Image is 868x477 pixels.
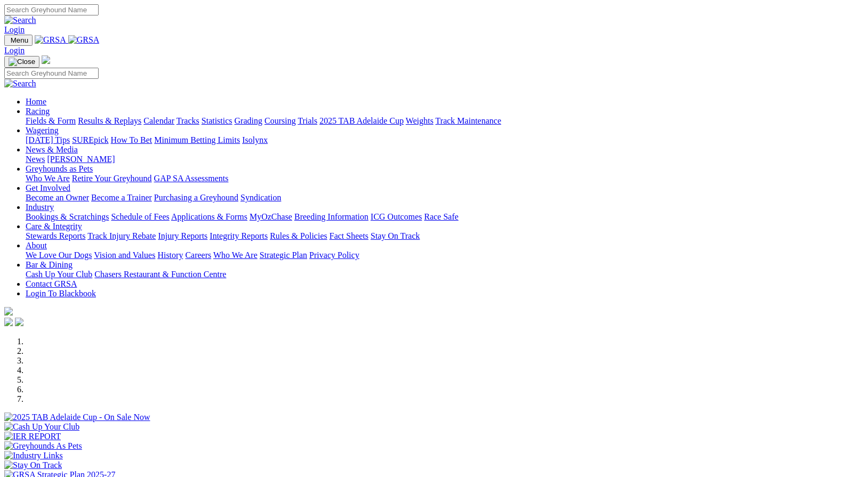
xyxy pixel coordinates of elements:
[26,126,59,135] a: Wagering
[26,145,78,154] a: News & Media
[26,289,96,298] a: Login To Blackbook
[26,164,93,173] a: Greyhounds as Pets
[26,231,864,241] div: Care & Integrity
[47,155,115,164] a: [PERSON_NAME]
[91,193,152,202] a: Become a Trainer
[260,250,307,260] a: Strategic Plan
[26,222,82,231] a: Care & Integrity
[4,56,39,68] button: Toggle navigation
[4,460,62,470] img: Stay On Track
[26,212,109,221] a: Bookings & Scratchings
[42,55,50,64] img: logo-grsa-white.png
[26,231,85,240] a: Stewards Reports
[4,432,61,441] img: IER REPORT
[4,15,36,25] img: Search
[68,35,100,45] img: GRSA
[26,241,47,250] a: About
[26,116,864,126] div: Racing
[15,318,23,326] img: twitter.svg
[4,413,150,422] img: 2025 TAB Adelaide Cup - On Sale Now
[210,231,268,240] a: Integrity Reports
[26,250,864,260] div: About
[436,116,501,125] a: Track Maintenance
[26,270,92,279] a: Cash Up Your Club
[4,4,99,15] input: Search
[111,212,169,221] a: Schedule of Fees
[242,135,268,144] a: Isolynx
[4,318,13,326] img: facebook.svg
[26,116,76,125] a: Fields & Form
[176,116,199,125] a: Tracks
[250,212,292,221] a: MyOzChase
[143,116,174,125] a: Calendar
[329,231,368,240] a: Fact Sheets
[371,231,420,240] a: Stay On Track
[26,174,864,183] div: Greyhounds as Pets
[26,155,45,164] a: News
[4,68,99,79] input: Search
[35,35,66,45] img: GRSA
[26,212,864,222] div: Industry
[111,135,152,144] a: How To Bet
[158,231,207,240] a: Injury Reports
[171,212,247,221] a: Applications & Forms
[26,203,54,212] a: Industry
[78,116,141,125] a: Results & Replays
[26,250,92,260] a: We Love Our Dogs
[264,116,296,125] a: Coursing
[4,451,63,460] img: Industry Links
[154,174,229,183] a: GAP SA Assessments
[26,174,70,183] a: Who We Are
[26,97,46,106] a: Home
[270,231,327,240] a: Rules & Policies
[9,58,35,66] img: Close
[371,212,422,221] a: ICG Outcomes
[309,250,359,260] a: Privacy Policy
[202,116,232,125] a: Statistics
[26,193,864,203] div: Get Involved
[4,307,13,316] img: logo-grsa-white.png
[26,279,77,288] a: Contact GRSA
[72,135,108,144] a: SUREpick
[4,46,25,55] a: Login
[424,212,458,221] a: Race Safe
[26,107,50,116] a: Racing
[26,135,864,145] div: Wagering
[294,212,368,221] a: Breeding Information
[26,155,864,164] div: News & Media
[26,270,864,279] div: Bar & Dining
[26,260,73,269] a: Bar & Dining
[4,79,36,88] img: Search
[94,250,155,260] a: Vision and Values
[26,135,70,144] a: [DATE] Tips
[94,270,226,279] a: Chasers Restaurant & Function Centre
[154,135,240,144] a: Minimum Betting Limits
[154,193,238,202] a: Purchasing a Greyhound
[240,193,281,202] a: Syndication
[4,441,82,451] img: Greyhounds As Pets
[235,116,262,125] a: Grading
[26,193,89,202] a: Become an Owner
[213,250,258,260] a: Who We Are
[4,422,79,432] img: Cash Up Your Club
[4,25,25,34] a: Login
[185,250,211,260] a: Careers
[26,183,70,192] a: Get Involved
[298,116,317,125] a: Trials
[11,36,28,44] span: Menu
[157,250,183,260] a: History
[406,116,433,125] a: Weights
[87,231,156,240] a: Track Injury Rebate
[72,174,152,183] a: Retire Your Greyhound
[4,35,33,46] button: Toggle navigation
[319,116,404,125] a: 2025 TAB Adelaide Cup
